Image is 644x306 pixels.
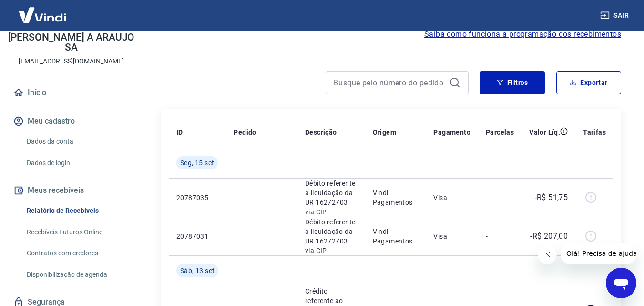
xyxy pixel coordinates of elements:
[176,127,183,137] p: ID
[583,127,606,137] p: Tarifas
[11,180,131,201] button: Meus recebíveis
[486,193,514,202] p: -
[334,75,445,90] input: Busque pelo número do pedido
[305,127,337,137] p: Descrição
[433,232,470,241] p: Visa
[176,232,218,241] p: 20787031
[433,127,470,137] p: Pagamento
[305,217,358,255] p: Débito referente à liquidação da UR 16272703 via CIP
[373,188,419,207] p: Vindi Pagamentos
[23,132,131,151] a: Dados da conta
[373,227,419,246] p: Vindi Pagamentos
[23,222,131,242] a: Recebíveis Futuros Online
[373,127,396,137] p: Origem
[556,71,621,94] button: Exportar
[561,243,636,264] iframe: Mensagem da empresa
[234,127,256,137] p: Pedido
[486,127,514,137] p: Parcelas
[23,201,131,221] a: Relatório de Recebíveis
[180,266,215,275] span: Sáb, 13 set
[23,153,131,173] a: Dados de login
[305,179,358,217] p: Débito referente à liquidação da UR 16272703 via CIP
[11,111,131,132] button: Meu cadastro
[23,243,131,263] a: Contratos com credores
[11,82,131,103] a: Início
[23,265,131,285] a: Disponibilização de agenda
[529,127,560,137] p: Valor Líq.
[424,29,621,40] a: Saiba como funciona a programação dos recebimentos
[538,245,557,264] iframe: Fechar mensagem
[606,268,636,298] iframe: Botão para abrir a janela de mensagens
[598,7,633,24] button: Sair
[530,231,568,242] p: -R$ 207,00
[180,158,214,168] span: Seg, 15 set
[6,7,80,14] span: Olá! Precisa de ajuda?
[8,32,135,53] p: [PERSON_NAME] A ARAUJO SA
[19,56,124,66] p: [EMAIL_ADDRESS][DOMAIN_NAME]
[433,193,470,202] p: Visa
[11,0,73,30] img: Vindi
[535,192,568,203] p: -R$ 51,75
[480,71,545,94] button: Filtros
[486,232,514,241] p: -
[176,193,218,202] p: 20787035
